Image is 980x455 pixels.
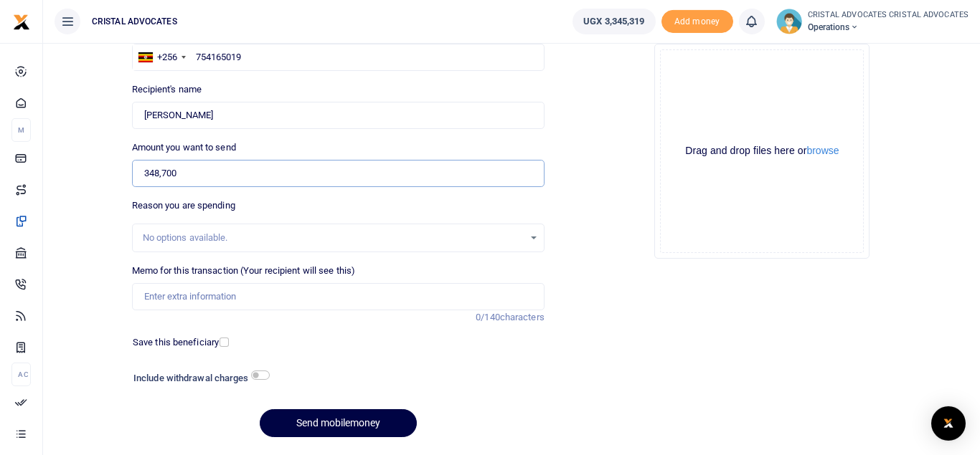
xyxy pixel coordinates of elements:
span: 0/140 [476,312,500,322]
div: Drag and drop files here or [661,144,863,158]
label: Reason you are spending [132,198,235,213]
a: Add money [661,15,733,26]
li: Toup your wallet [661,10,733,34]
li: Ac [11,363,31,386]
label: Recipient's name [132,82,202,97]
input: Loading name... [132,102,545,129]
button: Send mobilemoney [260,409,417,437]
img: logo-small [13,14,30,31]
button: browse [806,145,839,155]
span: characters [500,312,545,322]
a: profile-user CRISTAL ADVOCATES CRISTAL ADVOCATES Operations [776,9,969,34]
img: profile-user [776,9,802,34]
label: Memo for this transaction (Your recipient will see this) [132,264,356,278]
div: Uganda: +256 [133,44,190,70]
a: logo-small logo-large logo-large [13,16,30,27]
a: UGX 3,345,319 [573,9,655,34]
div: No options available. [143,231,524,245]
span: Operations [808,21,969,34]
li: M [11,118,31,142]
input: Enter extra information [132,283,545,310]
input: UGX [132,160,545,187]
small: CRISTAL ADVOCATES CRISTAL ADVOCATES [808,9,969,21]
li: Wallet ballance [567,9,661,34]
input: Enter phone number [132,44,545,71]
div: File Uploader [654,44,870,259]
span: UGX 3,345,319 [583,14,644,29]
span: CRISTAL ADVOCATES [86,15,183,28]
label: Amount you want to send [132,140,236,155]
span: Add money [661,10,733,34]
div: Open Intercom Messenger [931,406,966,441]
div: +256 [157,50,177,64]
h6: Include withdrawal charges [133,373,263,384]
label: Save this beneficiary [133,335,219,350]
